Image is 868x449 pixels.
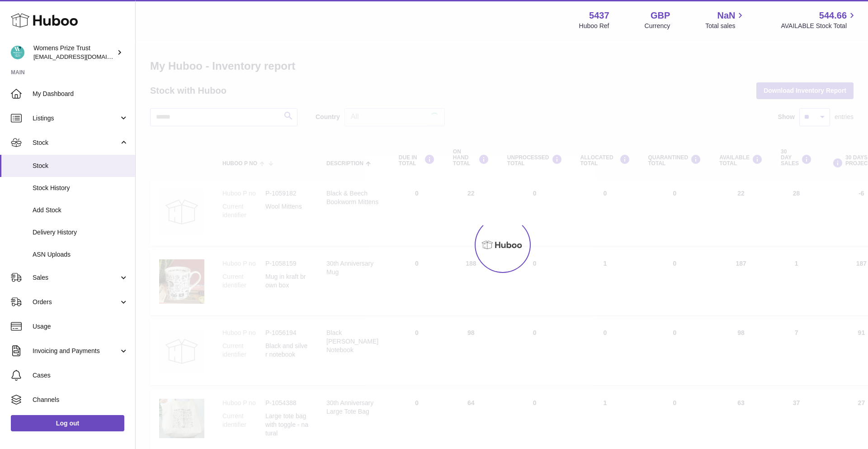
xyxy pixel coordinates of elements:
span: Stock [33,162,128,170]
span: Channels [33,396,128,404]
span: ASN Uploads [33,250,128,259]
span: Listings [33,114,119,123]
span: [EMAIL_ADDRESS][DOMAIN_NAME] [33,53,133,60]
span: NaN [717,10,735,22]
span: 544.66 [819,10,847,22]
span: Stock History [33,184,128,192]
div: Womens Prize Trust [33,44,115,61]
strong: GBP [651,10,670,22]
span: Orders [33,298,119,306]
a: Log out [11,415,124,431]
div: Currency [645,22,670,30]
div: Huboo Ref [579,22,609,30]
strong: 5437 [589,10,609,22]
img: info@womensprizeforfiction.co.uk [11,46,24,59]
a: NaN Total sales [705,10,745,30]
span: AVAILABLE Stock Total [781,22,857,30]
span: Usage [33,322,128,331]
span: Invoicing and Payments [33,347,119,355]
span: Sales [33,273,119,282]
span: Total sales [705,22,745,30]
span: My Dashboard [33,90,128,98]
span: Delivery History [33,228,128,237]
a: 544.66 AVAILABLE Stock Total [781,10,857,30]
span: Cases [33,371,128,380]
span: Add Stock [33,206,128,215]
span: Stock [33,139,119,147]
